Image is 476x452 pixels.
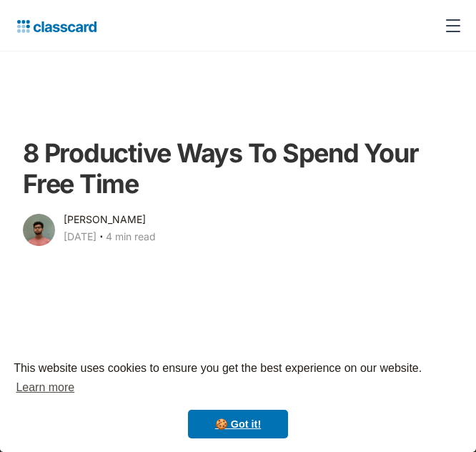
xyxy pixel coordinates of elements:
a: home [11,16,96,36]
div: ‧ [96,228,106,248]
div: 4 min read [106,228,156,245]
a: dismiss cookie message [188,410,288,438]
div: menu [436,9,465,43]
h1: 8 Productive Ways To Spend Your Free Time [23,138,453,200]
div: [PERSON_NAME] [64,211,146,228]
a: learn more about cookies [14,377,76,398]
div: [DATE] [64,228,96,245]
span: This website uses cookies to ensure you get the best experience on our website. [14,360,462,398]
